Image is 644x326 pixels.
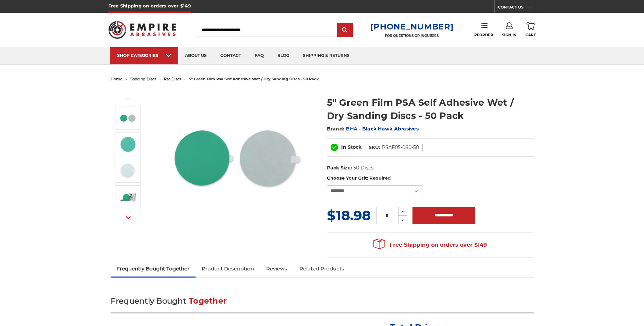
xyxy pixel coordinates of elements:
[189,296,227,306] span: Together
[111,296,186,306] span: Frequently Bought
[111,77,123,81] a: home
[341,144,362,150] span: In Stock
[327,96,534,122] h1: 5" Green Film PSA Self Adhesive Wet / Dry Sanding Discs - 50 Pack
[373,238,487,252] span: Free Shipping on orders over $149
[119,162,136,179] img: 5-inch 220-grit fine-grit green film PSA disc for furniture restoration and surface preparation
[346,126,419,132] a: BHA - Black Hawk Abrasives
[117,53,171,58] div: SHOP CATEGORIES
[327,175,534,182] label: Choose Your Grit:
[370,22,454,32] a: [PHONE_NUMBER]
[214,47,248,64] a: contact
[474,33,493,37] span: Reorder
[526,22,536,37] a: Cart
[164,77,181,81] a: psa discs
[178,47,214,64] a: about us
[370,34,454,38] p: FOR QUESTIONS OR INQUIRIES
[189,77,319,81] span: 5" green film psa self adhesive wet / dry sanding discs - 50 pack
[526,33,536,37] span: Cart
[119,109,136,126] img: 5-inch 80-grit durable green film PSA disc for grinding and paint removal on coated surfaces
[338,23,352,37] input: Submit
[353,164,373,171] dd: 50 Discs
[293,261,350,276] a: Related Products
[327,126,345,132] span: Brand:
[498,3,536,13] a: CONTACT US
[108,17,176,43] img: Empire Abrasives
[327,207,371,224] span: $18.98
[296,47,356,64] a: shipping & returns
[260,261,293,276] a: Reviews
[120,91,136,106] button: Previous
[271,47,296,64] a: blog
[369,175,391,181] small: Required
[196,261,260,276] a: Product Description
[169,89,305,224] img: 5-inch 80-grit durable green film PSA disc for grinding and paint removal on coated surfaces
[248,47,271,64] a: faq
[130,77,156,81] a: sanding discs
[119,136,136,153] img: 5-inch 120-grit green film PSA disc for contour sanding on wood and automotive applications
[502,33,517,37] span: Sign In
[119,189,136,206] img: BHA box with 50 5-inch green film PSA sanding discs p600 grit that creates low dust and doesn't clog
[474,22,493,37] a: Reorder
[327,164,352,171] dt: Pack Size:
[382,144,419,151] dd: PSAF05-060-50
[369,144,380,151] dt: SKU:
[111,261,196,276] a: Frequently Bought Together
[120,210,136,225] button: Next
